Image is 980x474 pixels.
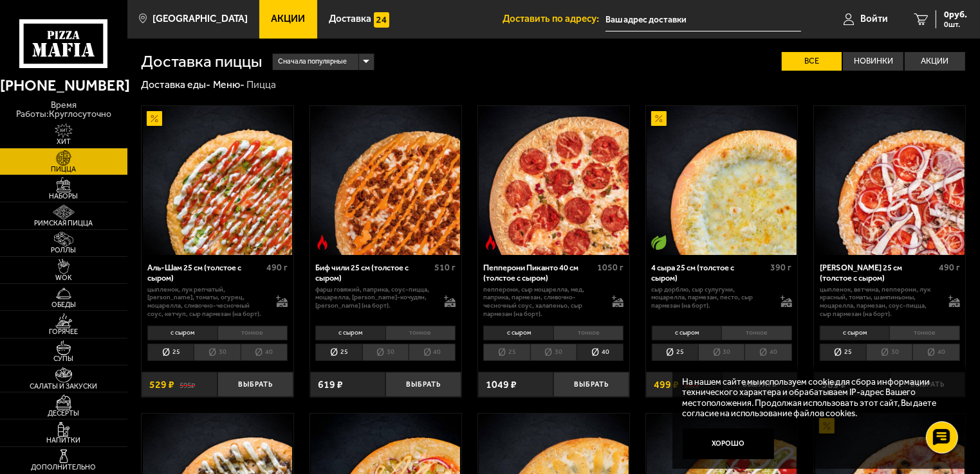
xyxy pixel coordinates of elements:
[652,326,721,340] li: с сыром
[820,286,938,319] p: цыпленок, ветчина, пепперони, лук красный, томаты, шампиньоны, моцарелла, пармезан, соус-пицца, с...
[606,8,802,31] input: Ваш адрес доставки
[141,53,262,69] h1: Доставка пиццы
[814,106,965,255] a: Петровская 25 см (толстое с сыром)
[646,106,797,255] a: АкционныйВегетарианское блюдо4 сыра 25 см (толстое с сыром)
[782,52,842,71] label: Все
[147,111,162,127] img: Акционный
[944,10,967,19] span: 0 руб.
[241,344,288,362] li: 40
[217,326,288,340] li: тонкое
[905,52,965,71] label: Акции
[939,262,960,273] span: 490 г
[683,376,948,419] p: На нашем сайте мы используем cookie для сбора информации технического характера и обрабатываем IP...
[272,14,306,24] span: Акции
[843,52,903,71] label: Новинки
[409,344,456,362] li: 40
[311,106,460,255] img: Биф чили 25 см (толстое с сыром)
[315,344,362,362] li: 25
[651,235,667,250] img: Вегетарианское блюдо
[315,263,431,282] div: Биф чили 25 см (толстое с сыром)
[147,326,217,340] li: с сыром
[483,235,499,250] img: Острое блюдо
[483,286,602,319] p: пепперони, сыр Моцарелла, мед, паприка, пармезан, сливочно-чесночный соус, халапеньо, сыр пармеза...
[530,344,577,362] li: 30
[147,344,194,362] li: 25
[217,372,293,397] button: Выбрать
[479,106,628,255] img: Пепперони Пиканто 40 см (толстое с сыром)
[889,326,959,340] li: тонкое
[486,380,517,390] span: 1049 ₽
[654,380,679,390] span: 499 ₽
[315,326,385,340] li: с сыром
[147,263,263,282] div: Аль-Шам 25 см (толстое с сыром)
[362,344,409,362] li: 30
[143,106,292,255] img: Аль-Шам 25 см (толстое с сыром)
[860,14,888,24] span: Войти
[683,428,775,459] button: Хорошо
[147,286,266,319] p: цыпленок, лук репчатый, [PERSON_NAME], томаты, огурец, моцарелла, сливочно-чесночный соус, кетчуп...
[180,380,195,390] s: 595 ₽
[278,52,347,71] span: Сначала популярные
[434,262,456,273] span: 510 г
[652,286,770,310] p: сыр дорблю, сыр сулугуни, моцарелла, пармезан, песто, сыр пармезан (на борт).
[553,372,629,397] button: Выбрать
[194,344,240,362] li: 30
[315,286,434,310] p: фарш говяжий, паприка, соус-пицца, моцарелла, [PERSON_NAME]-кочудян, [PERSON_NAME] (на борт).
[652,344,698,362] li: 25
[820,326,889,340] li: с сыром
[651,111,667,127] img: Акционный
[374,12,389,28] img: 15daf4d41897b9f0e9f617042186c801.svg
[318,380,343,390] span: 619 ₽
[483,326,553,340] li: с сыром
[483,344,530,362] li: 25
[266,262,288,273] span: 490 г
[866,344,912,362] li: 30
[944,21,967,28] span: 0 шт.
[153,14,248,24] span: [GEOGRAPHIC_DATA]
[142,106,293,255] a: АкционныйАль-Шам 25 см (толстое с сыром)
[503,14,606,24] span: Доставить по адресу:
[478,106,629,255] a: Острое блюдоПепперони Пиканто 40 см (толстое с сыром)
[213,78,245,91] a: Меню-
[652,263,768,282] div: 4 сыра 25 см (толстое с сыром)
[315,235,330,250] img: Острое блюдо
[820,344,866,362] li: 25
[698,344,744,362] li: 30
[647,106,796,255] img: 4 сыра 25 см (толстое с сыром)
[815,106,965,255] img: Петровская 25 см (толстое с сыром)
[385,326,456,340] li: тонкое
[577,344,624,362] li: 40
[149,380,174,390] span: 529 ₽
[771,262,792,273] span: 390 г
[385,372,461,397] button: Выбрать
[141,78,210,91] a: Доставка еды-
[912,344,959,362] li: 40
[483,263,594,282] div: Пепперони Пиканто 40 см (толстое с сыром)
[597,262,624,273] span: 1050 г
[744,344,791,362] li: 40
[721,326,791,340] li: тонкое
[246,78,276,92] div: Пицца
[820,263,936,282] div: [PERSON_NAME] 25 см (толстое с сыром)
[310,106,461,255] a: Острое блюдоБиф чили 25 см (толстое с сыром)
[553,326,624,340] li: тонкое
[329,14,371,24] span: Доставка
